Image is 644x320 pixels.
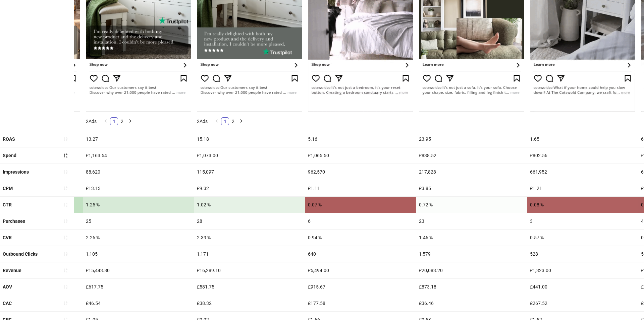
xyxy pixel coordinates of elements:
span: left [104,119,108,123]
div: £915.67 [305,279,416,295]
button: left [213,117,221,125]
a: 1 [221,118,229,125]
li: 2 [229,117,237,125]
span: sort-ascending [63,268,68,273]
div: 0.08 % [527,197,638,213]
div: 1.65 [527,131,638,147]
b: CVR [3,235,12,240]
a: 2 [229,118,237,125]
div: 661,952 [527,164,638,180]
div: 2.26 % [83,230,194,246]
div: 28 [194,213,305,229]
li: 2 [118,117,126,125]
div: 0.57 % [527,230,638,246]
div: £5,494.00 [305,262,416,278]
a: 1 [110,118,118,125]
div: 1,171 [194,246,305,262]
div: £581.75 [194,279,305,295]
div: 25 [83,213,194,229]
div: £9.32 [194,180,305,196]
div: £20,083.20 [416,262,527,278]
div: 0.07 % [305,197,416,213]
div: £617.75 [83,279,194,295]
b: CPM [3,186,13,191]
span: sort-ascending [63,186,68,191]
span: sort-descending [63,153,68,158]
b: Revenue [3,268,21,273]
div: 2.39 % [194,230,305,246]
div: £46.54 [83,295,194,311]
div: 0.94 % [305,230,416,246]
span: right [239,119,243,123]
b: Spend [3,153,16,158]
div: 1,105 [83,246,194,262]
div: 3 [527,213,638,229]
b: ROAS [3,136,15,142]
div: £267.52 [527,295,638,311]
li: Next Page [237,117,245,125]
div: £802.56 [527,147,638,164]
div: 962,570 [305,164,416,180]
li: Next Page [126,117,134,125]
div: 23.95 [416,131,527,147]
div: £873.18 [416,279,527,295]
div: £441.00 [527,279,638,295]
a: 2 [118,118,126,125]
div: 6 [305,213,416,229]
div: £36.46 [416,295,527,311]
li: Previous Page [102,117,110,125]
span: sort-ascending [63,284,68,289]
div: £1,163.54 [83,147,194,164]
div: 15.18 [194,131,305,147]
div: £1,323.00 [527,262,638,278]
button: right [126,117,134,125]
button: left [102,117,110,125]
div: £1,073.00 [194,147,305,164]
div: 217,828 [416,164,527,180]
span: right [128,119,132,123]
span: sort-ascending [63,202,68,207]
div: £177.58 [305,295,416,311]
div: 5.16 [305,131,416,147]
b: Impressions [3,169,29,175]
b: CAC [3,301,12,306]
div: £1.21 [527,180,638,196]
li: Previous Page [213,117,221,125]
div: £38.32 [194,295,305,311]
span: 2 Ads [86,119,97,124]
b: Purchases [3,218,25,224]
span: sort-ascending [63,235,68,240]
div: £16,289.10 [194,262,305,278]
button: right [237,117,245,125]
div: 1.25 % [83,197,194,213]
div: £15,443.80 [83,262,194,278]
span: 2 Ads [197,119,208,124]
div: £838.52 [416,147,527,164]
b: Outbound Clicks [3,251,38,257]
div: 23 [416,213,527,229]
li: 1 [221,117,229,125]
span: left [215,119,219,123]
div: £1.11 [305,180,416,196]
div: 1.46 % [416,230,527,246]
span: sort-ascending [63,170,68,174]
span: sort-ascending [63,137,68,141]
div: 88,620 [83,164,194,180]
span: sort-ascending [63,219,68,223]
div: £13.13 [83,180,194,196]
div: £1,065.50 [305,147,416,164]
b: CTR [3,202,12,207]
div: 1.02 % [194,197,305,213]
div: 115,097 [194,164,305,180]
b: AOV [3,284,12,290]
div: 1,579 [416,246,527,262]
div: £3.85 [416,180,527,196]
span: sort-ascending [63,252,68,256]
div: 0.72 % [416,197,527,213]
span: sort-ascending [63,301,68,306]
div: 13.27 [83,131,194,147]
div: 528 [527,246,638,262]
li: 1 [110,117,118,125]
div: 640 [305,246,416,262]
